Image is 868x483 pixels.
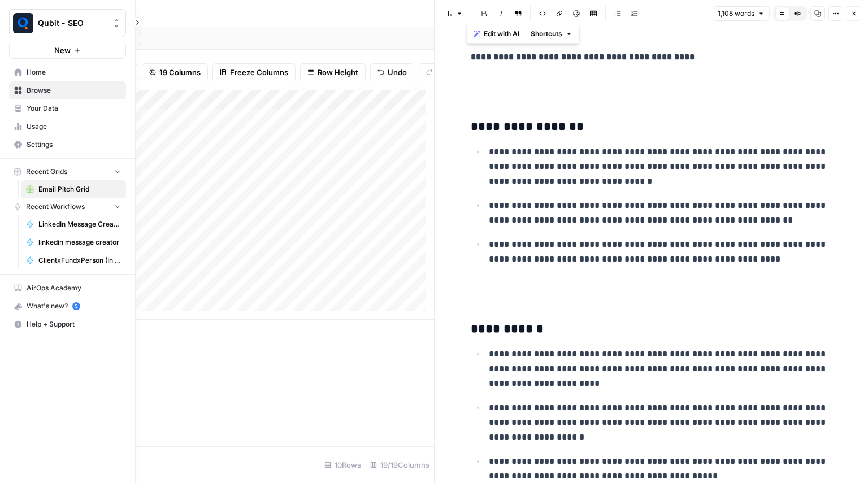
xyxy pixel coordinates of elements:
[9,81,126,99] a: Browse
[27,319,121,329] span: Help + Support
[21,233,126,251] a: linkedin message creator
[9,9,126,37] button: Workspace: Qubit - SEO
[526,27,577,41] button: Shortcuts
[13,13,33,33] img: Qubit - SEO Logo
[9,198,126,215] button: Recent Workflows
[9,118,126,136] a: Usage
[212,63,296,81] button: Freeze Columns
[318,67,358,78] span: Row Height
[388,67,407,78] span: Undo
[27,283,121,293] span: AirOps Academy
[38,219,121,229] span: LinkedIn Message Creator M&A - Phase 3
[484,29,519,39] span: Edit with AI
[159,67,201,78] span: 19 Columns
[38,237,121,247] span: linkedin message creator
[370,63,414,81] button: Undo
[9,99,126,118] a: Your Data
[718,8,754,19] span: 1,108 words
[469,27,524,41] button: Edit with AI
[75,303,77,309] text: 5
[9,63,126,81] a: Home
[54,45,71,56] span: New
[21,215,126,233] a: LinkedIn Message Creator M&A - Phase 3
[21,251,126,269] a: ClientxFundxPerson (In use)
[230,67,288,78] span: Freeze Columns
[713,6,770,21] button: 1,108 words
[72,302,80,310] a: 5
[10,298,125,315] div: What's new?
[38,255,121,266] span: ClientxFundxPerson (In use)
[9,42,126,59] button: New
[27,121,121,132] span: Usage
[26,167,67,177] span: Recent Grids
[9,315,126,333] button: Help + Support
[27,140,121,150] span: Settings
[38,184,121,194] span: Email Pitch Grid
[9,297,126,315] button: What's new? 5
[142,63,208,81] button: 19 Columns
[9,136,126,154] a: Settings
[320,456,366,474] div: 10 Rows
[9,163,126,180] button: Recent Grids
[27,103,121,114] span: Your Data
[26,202,85,212] span: Recent Workflows
[38,18,106,29] span: Qubit - SEO
[9,279,126,297] a: AirOps Academy
[531,29,562,39] span: Shortcuts
[27,67,121,77] span: Home
[366,456,434,474] div: 19/19 Columns
[300,63,366,81] button: Row Height
[27,85,121,95] span: Browse
[21,180,126,198] a: Email Pitch Grid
